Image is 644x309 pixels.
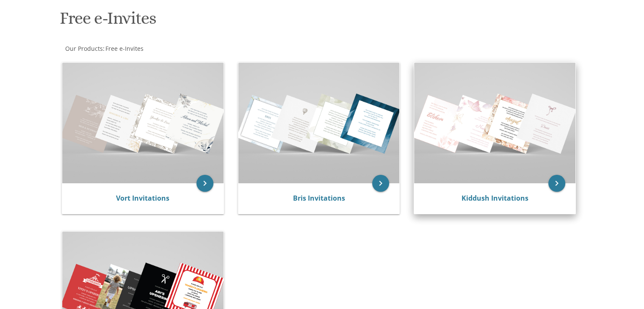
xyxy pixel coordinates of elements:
[116,193,169,203] a: Vort Invitations
[372,175,389,192] a: keyboard_arrow_right
[62,63,224,183] img: Vort Invitations
[58,44,322,53] div: :
[105,44,144,52] span: Free e-Invites
[548,175,565,192] a: keyboard_arrow_right
[60,9,405,34] h1: Free e-Invites
[196,175,213,192] a: keyboard_arrow_right
[462,193,528,203] a: Kiddush Invitations
[293,193,345,203] a: Bris Invitations
[105,44,144,52] a: Free e-Invites
[64,44,103,52] a: Our Products
[414,63,575,183] img: Kiddush Invitations
[238,63,400,183] img: Bris Invitations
